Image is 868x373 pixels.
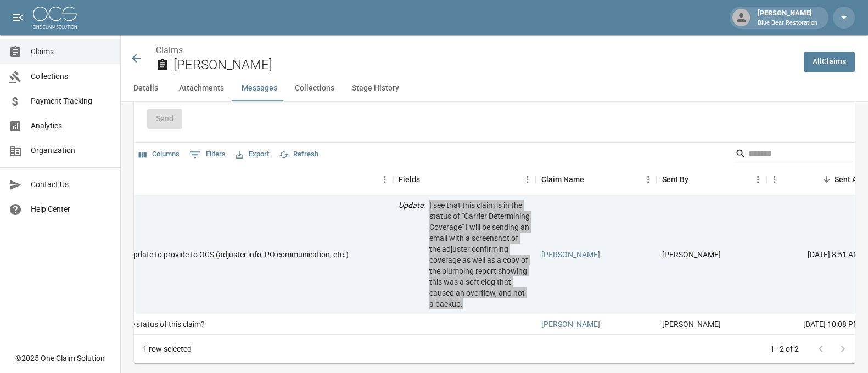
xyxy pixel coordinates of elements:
[688,172,704,187] button: Sort
[97,249,349,260] div: I have an update to provide to OCS (adjuster info, PO communication, etc.)
[143,343,192,354] div: 1 row selected
[187,146,228,163] button: Show filters
[170,75,233,101] button: Attachments
[31,95,111,107] span: Payment Tracking
[758,19,817,28] p: Blue Bear Restoration
[233,75,286,101] button: Messages
[393,164,536,195] div: Fields
[662,164,688,195] div: Sent By
[766,164,865,195] div: Sent At
[31,120,111,132] span: Analytics
[770,343,799,354] p: 1–2 of 2
[173,57,795,73] h2: [PERSON_NAME]
[156,45,183,55] a: Claims
[91,164,393,195] div: Message
[541,249,600,260] a: [PERSON_NAME]
[121,75,170,101] button: Details
[662,319,721,330] div: Erinn Culhane
[399,164,420,195] div: Fields
[662,249,721,260] div: Kyle Ortiz
[519,171,536,188] button: Menu
[536,164,657,195] div: Claim Name
[753,8,822,27] div: [PERSON_NAME]
[766,195,865,314] div: [DATE] 8:51 AM
[31,179,111,190] span: Contact Us
[541,319,600,330] a: [PERSON_NAME]
[33,7,77,29] img: ocs-logo-white-transparent.png
[657,164,766,195] div: Sent By
[399,200,425,309] p: Update :
[31,204,111,215] span: Help Center
[276,146,321,163] button: Refresh
[286,75,343,101] button: Collections
[31,71,111,82] span: Collections
[766,314,865,335] div: [DATE] 10:08 PM
[819,172,835,187] button: Sort
[584,172,600,187] button: Sort
[541,164,584,195] div: Claim Name
[377,171,393,188] button: Menu
[121,75,868,101] div: anchor tabs
[735,145,853,165] div: Search
[128,172,144,187] button: Sort
[233,146,272,163] button: Export
[766,171,783,188] button: Menu
[804,52,855,72] a: AllClaims
[429,200,530,309] p: I see that this claim is in the status of "Carrier Determining Coverage" I will be sending an ema...
[7,7,29,29] button: open drawer
[97,319,205,330] div: What is the status of this claim?
[31,145,111,156] span: Organization
[15,353,105,364] div: © 2025 One Claim Solution
[640,171,657,188] button: Menu
[156,44,795,57] nav: breadcrumb
[343,75,408,101] button: Stage History
[136,146,182,163] button: Select columns
[31,46,111,58] span: Claims
[750,171,766,188] button: Menu
[420,172,435,187] button: Sort
[835,164,860,195] div: Sent At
